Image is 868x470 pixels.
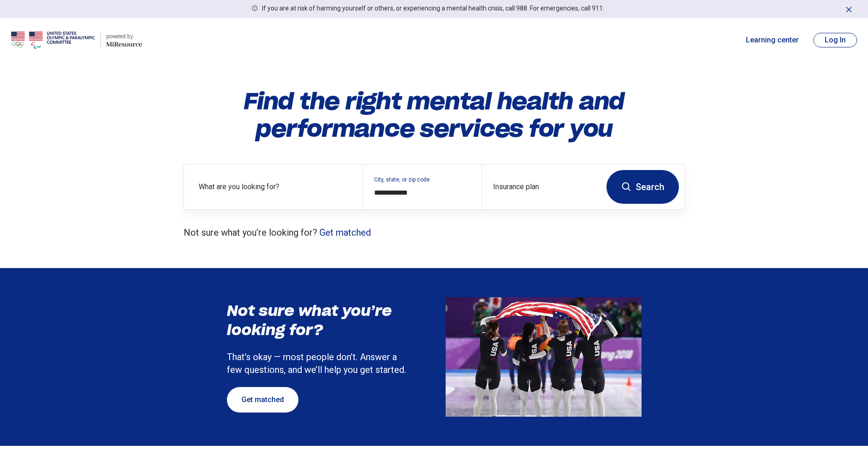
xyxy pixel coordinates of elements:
[606,170,679,204] button: Search
[11,29,95,51] img: USOPC
[227,301,409,339] h3: Not sure what you’re looking for?
[227,387,298,413] a: Get matched
[11,29,142,51] a: USOPCpowered by
[199,181,352,192] label: What are you looking for?
[746,35,799,46] a: Learning center
[813,33,857,47] button: Log In
[227,351,409,376] p: That’s okay — most people don’t. Answer a few questions, and we’ll help you get started.
[184,88,685,142] h1: Find the right mental health and performance services for you
[106,32,142,41] div: powered by
[262,4,604,13] p: If you are at risk of harming yourself or others, or experiencing a mental health crisis, call 98...
[184,226,685,239] p: Not sure what you’re looking for?
[319,227,371,238] a: Get matched
[844,4,853,15] button: Dismiss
